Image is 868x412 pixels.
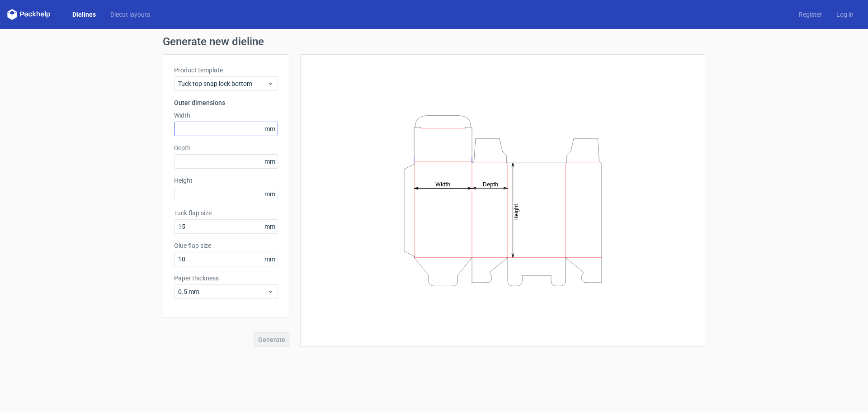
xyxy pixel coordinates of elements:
[174,66,278,75] label: Product template
[262,122,278,136] span: mm
[178,287,267,296] span: 0.5 mm
[483,180,498,187] tspan: Depth
[262,187,278,201] span: mm
[103,10,157,19] a: Diecut layouts
[435,180,450,187] tspan: Width
[178,79,267,88] span: Tuck top snap lock bottom
[174,176,278,185] label: Height
[792,10,829,19] a: Register
[174,241,278,250] label: Glue flap size
[174,208,278,218] label: Tuck flap size
[262,155,278,168] span: mm
[163,36,705,47] h1: Generate new dieline
[174,274,278,283] label: Paper thickness
[174,98,278,107] h3: Outer dimensions
[829,10,861,19] a: Log in
[262,220,278,233] span: mm
[513,204,519,220] tspan: Height
[174,143,278,152] label: Depth
[174,111,278,120] label: Width
[65,10,103,19] a: Dielines
[262,252,278,266] span: mm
